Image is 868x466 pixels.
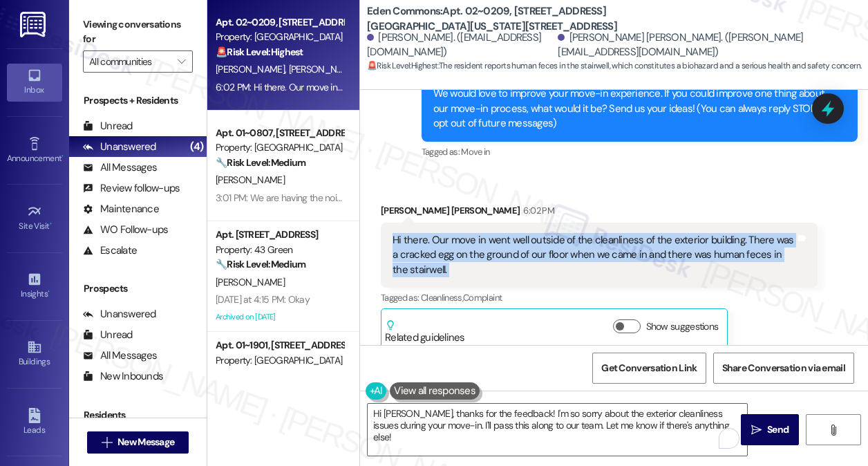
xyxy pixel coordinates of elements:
[367,59,861,73] span: : The resident reports human feces in the stairwell, which constitutes a biohazard and a serious ...
[83,160,157,175] div: All Messages
[421,292,463,304] span: Cleanliness ,
[83,307,156,321] div: Unanswered
[592,353,706,384] button: Get Conversation Link
[83,369,163,384] div: New Inbounds
[422,142,858,162] div: Tagged as:
[461,146,489,158] span: Move in
[83,243,137,258] div: Escalate
[214,308,345,326] div: Archived on [DATE]
[216,353,343,368] div: Property: [GEOGRAPHIC_DATA]
[741,414,799,445] button: Send
[216,338,343,353] div: Apt. 01~1901, [STREET_ADDRESS][GEOGRAPHIC_DATA][US_STATE][STREET_ADDRESS]
[367,60,438,71] strong: 🚨 Risk Level: Highest
[48,287,50,297] span: •
[216,258,305,270] strong: 🔧 Risk Level: Medium
[7,64,62,101] a: Inbox
[520,203,554,218] div: 6:02 PM
[722,361,845,375] span: Share Conversation via email
[393,233,795,277] div: Hi there. Our move in went well outside of the cleanliness of the exterior building. There was a ...
[828,425,838,436] i: 
[83,140,156,154] div: Unanswered
[367,4,643,34] b: Eden Commons: Apt. 02~0209, [STREET_ADDRESS][GEOGRAPHIC_DATA][US_STATE][STREET_ADDRESS]
[83,202,159,216] div: Maintenance
[216,140,343,155] div: Property: [GEOGRAPHIC_DATA]
[368,404,747,456] textarea: To enrich screen reader interactions, please activate Accessibility in Grammarly extension settings
[7,200,62,237] a: Site Visit •
[216,227,343,242] div: Apt. [STREET_ADDRESS]
[83,348,157,363] div: All Messages
[83,14,193,50] label: Viewing conversations for
[83,223,168,237] div: WO Follow-ups
[216,276,285,288] span: [PERSON_NAME]
[646,319,719,334] label: Show suggestions
[7,268,62,305] a: Insights •
[216,243,343,257] div: Property: 43 Green
[20,12,48,37] img: ResiDesk Logo
[558,30,858,60] div: [PERSON_NAME] [PERSON_NAME]. ([PERSON_NAME][EMAIL_ADDRESS][DOMAIN_NAME])
[216,46,303,58] strong: 🚨 Risk Level: Highest
[69,93,207,108] div: Prospects + Residents
[751,425,762,436] i: 
[117,435,174,449] span: New Message
[713,353,854,384] button: Share Conversation via email
[216,156,305,169] strong: 🔧 Risk Level: Medium
[216,174,285,186] span: [PERSON_NAME]
[89,50,171,73] input: All communities
[102,437,112,448] i: 
[83,181,180,196] div: Review follow-ups
[433,72,836,131] div: Hi [PERSON_NAME] and [PERSON_NAME]! We're so glad you chose [GEOGRAPHIC_DATA]! We would love to i...
[50,219,52,229] span: •
[7,335,62,373] a: Buildings
[69,281,207,296] div: Prospects
[367,30,554,60] div: [PERSON_NAME]. ([EMAIL_ADDRESS][DOMAIN_NAME])
[69,408,207,422] div: Residents
[767,422,789,437] span: Send
[216,126,343,140] div: Apt. 01~0807, [STREET_ADDRESS][GEOGRAPHIC_DATA][US_STATE][STREET_ADDRESS]
[216,15,343,30] div: Apt. 02~0209, [STREET_ADDRESS][GEOGRAPHIC_DATA][US_STATE][STREET_ADDRESS]
[216,63,289,75] span: [PERSON_NAME]
[463,292,502,304] span: Complaint
[178,56,185,67] i: 
[381,203,818,223] div: [PERSON_NAME] [PERSON_NAME]
[83,119,133,133] div: Unread
[385,319,465,345] div: Related guidelines
[62,151,64,161] span: •
[83,328,133,342] div: Unread
[289,63,429,75] span: [PERSON_NAME] [PERSON_NAME]
[601,361,697,375] span: Get Conversation Link
[216,30,343,44] div: Property: [GEOGRAPHIC_DATA]
[216,293,310,306] div: [DATE] at 4:15 PM: Okay
[187,136,207,158] div: (4)
[87,431,189,454] button: New Message
[381,288,818,308] div: Tagged as:
[7,404,62,441] a: Leads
